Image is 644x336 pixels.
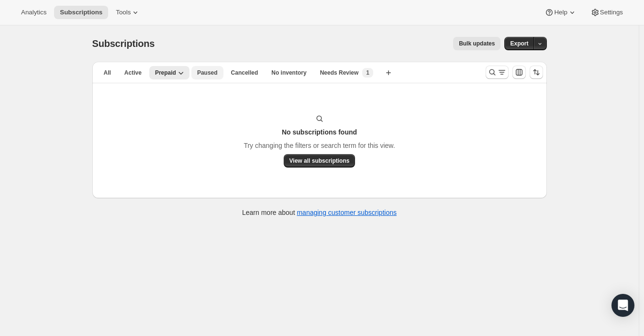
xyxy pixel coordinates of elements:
p: Try changing the filters or search term for this view. [244,141,395,150]
h3: No subscriptions found [282,127,357,137]
div: Open Intercom Messenger [611,294,634,317]
span: 1 [366,69,369,77]
span: View all subscriptions [289,157,350,165]
button: Customize table column order and visibility [512,66,526,79]
button: Settings [585,6,629,19]
span: Subscriptions [92,38,155,49]
button: View all subscriptions [284,154,355,168]
span: Analytics [21,9,46,16]
button: Create new view [381,66,396,79]
button: Tools [110,6,146,19]
span: Cancelled [231,69,258,77]
span: Tools [116,9,131,16]
a: managing customer subscriptions [297,209,397,216]
button: Help [539,6,582,19]
span: Export [510,40,528,47]
span: Paused [197,69,218,77]
span: Prepaid [155,69,176,77]
span: No inventory [271,69,306,77]
button: Bulk updates [453,37,500,50]
p: Learn more about [242,208,397,217]
span: Help [554,9,567,16]
button: Subscriptions [54,6,108,19]
button: Sort the results [530,66,543,79]
button: Export [504,37,534,50]
span: Needs Review [320,69,359,77]
span: Subscriptions [60,9,102,16]
span: Bulk updates [459,40,495,47]
span: All [104,69,111,77]
button: Search and filter results [486,66,509,79]
span: Settings [600,9,623,16]
button: Analytics [15,6,52,19]
span: Active [124,69,142,77]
